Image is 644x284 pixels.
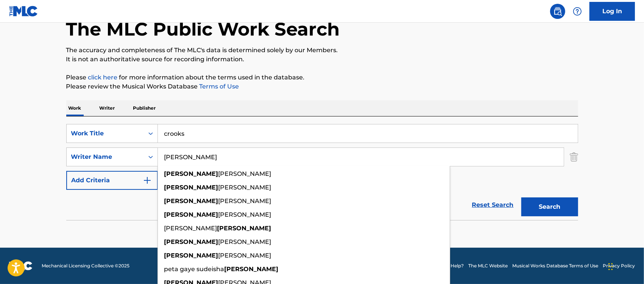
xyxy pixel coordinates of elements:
span: [PERSON_NAME] [218,211,271,218]
strong: [PERSON_NAME] [217,225,271,232]
button: Search [521,197,578,216]
strong: [PERSON_NAME] [225,265,279,273]
strong: [PERSON_NAME] [164,252,218,259]
button: Add Criteria [66,171,158,190]
a: The MLC Website [468,262,508,269]
span: [PERSON_NAME] [218,197,271,205]
img: MLC Logo [9,6,38,17]
p: Please for more information about the terms used in the database. [66,73,578,82]
a: Terms of Use [198,83,239,90]
div: Writer Name [71,152,139,161]
img: 9d2ae6d4665cec9f34b9.svg [143,176,152,185]
span: [PERSON_NAME] [218,252,271,259]
strong: [PERSON_NAME] [164,238,218,245]
img: logo [9,261,33,270]
img: help [573,7,582,16]
img: Delete Criterion [570,147,578,166]
p: It is not an authoritative source for recording information. [66,55,578,64]
div: Drag [608,255,613,278]
span: [PERSON_NAME] [218,184,271,191]
span: [PERSON_NAME] [218,170,271,177]
strong: [PERSON_NAME] [164,211,218,218]
img: search [553,7,562,16]
h1: The MLC Public Work Search [66,18,340,40]
p: Publisher [131,100,158,116]
strong: [PERSON_NAME] [164,170,218,177]
a: Privacy Policy [603,262,635,269]
p: Writer [97,100,117,116]
span: Mechanical Licensing Collective © 2025 [42,262,129,269]
a: click here [88,74,118,81]
a: Reset Search [468,197,518,213]
span: [PERSON_NAME] [164,225,217,232]
span: [PERSON_NAME] [218,238,271,245]
strong: [PERSON_NAME] [164,184,218,191]
a: Log In [589,2,635,21]
a: Public Search [550,4,565,19]
p: Please review the Musical Works Database [66,82,578,91]
span: peta gaye sudeisha [164,265,225,273]
p: The accuracy and completeness of The MLC's data is determined solely by our Members. [66,46,578,55]
strong: [PERSON_NAME] [164,197,218,205]
div: Help [570,4,585,19]
div: Work Title [71,129,139,138]
iframe: Chat Widget [606,248,644,284]
a: Need Help? [437,262,464,269]
p: Work [66,100,84,116]
a: Musical Works Database Terms of Use [512,262,598,269]
form: Search Form [66,124,578,220]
